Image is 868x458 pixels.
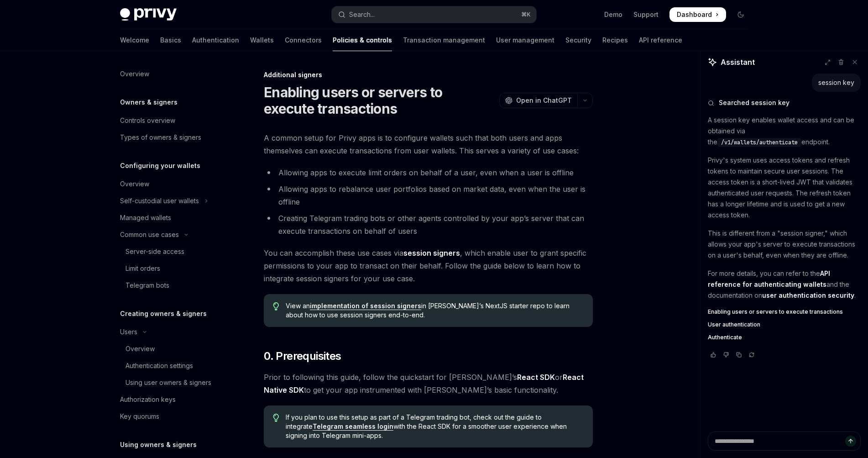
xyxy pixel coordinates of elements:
[349,9,375,20] div: Search...
[120,97,178,108] h5: Owners & signers
[120,160,200,171] h5: Configuring your wallets
[120,394,176,405] div: Authorization keys
[499,93,577,108] button: Open in ChatGPT
[818,78,854,87] div: session key
[264,183,593,208] li: Allowing apps to rebalance user portfolios based on market data, even when the user is offline
[708,268,861,301] p: For more details, you can refer to the and the documentation on .
[602,29,628,51] a: Recipes
[192,29,239,51] a: Authentication
[633,10,659,19] a: Support
[264,247,593,285] span: You can accomplish these use cases via , which enable user to grant specific permissions to your ...
[113,260,230,277] a: Limit orders
[250,29,274,51] a: Wallets
[160,29,181,51] a: Basics
[286,301,584,320] span: View an in [PERSON_NAME]’s NextJS starter repo to learn about how to use session signers end-to-end.
[721,350,732,359] button: Vote that response was not good
[273,414,279,422] svg: Tip
[113,391,230,408] a: Authorization keys
[708,269,830,289] a: API reference for authenticating wallets
[708,432,861,451] textarea: Ask a question...
[669,7,726,22] a: Dashboard
[120,229,179,240] div: Common use cases
[521,11,531,18] span: ⌘ K
[517,373,555,382] a: React SDK
[762,291,854,300] a: user authentication security
[264,132,593,157] span: A common setup for Privy apps is to configure wallets such that both users and apps themselves ca...
[113,324,230,340] button: Toggle Users section
[264,166,593,179] li: Allowing apps to execute limit orders on behalf of a user, even when a user is offline
[746,350,757,359] button: Reload last chat
[113,112,230,129] a: Controls overview
[125,280,169,291] div: Telegram bots
[264,84,496,117] h1: Enabling users or servers to execute transactions
[708,334,742,341] span: Authenticate
[403,248,460,258] a: session signers
[264,371,593,396] span: Prior to following this guide, follow the quickstart for [PERSON_NAME]’s or to get your app instr...
[273,302,279,311] svg: Tip
[113,277,230,294] a: Telegram bots
[264,349,341,363] span: 0. Prerequisites
[120,212,171,223] div: Managed wallets
[120,8,177,21] img: dark logo
[708,321,760,328] span: User authentication
[733,350,744,359] button: Copy chat response
[516,96,572,105] span: Open in ChatGPT
[120,439,197,450] h5: Using owners & signers
[708,350,719,359] button: Vote that response was good
[719,98,790,107] span: Searched session key
[125,377,211,388] div: Using user owners & signers
[120,195,199,206] div: Self-custodial user wallets
[120,411,159,422] div: Key quorums
[286,413,584,440] span: If you plan to use this setup as part of a Telegram trading bot, check out the guide to integrate...
[708,115,861,147] p: A session key enables wallet access and can be obtained via the endpoint.
[120,29,149,51] a: Welcome
[639,29,682,51] a: API reference
[333,29,392,51] a: Policies & controls
[113,358,230,374] a: Authentication settings
[120,179,149,190] div: Overview
[496,29,554,51] a: User management
[733,7,748,22] button: Toggle dark mode
[708,98,861,107] button: Searched session key
[120,68,149,79] div: Overview
[708,155,861,221] p: Privy's system uses access tokens and refresh tokens to maintain secure user sessions. The access...
[721,139,798,146] span: /v1/wallets/authenticate
[264,212,593,237] li: Creating Telegram trading bots or other agents controlled by your app’s server that can execute t...
[708,308,843,316] span: Enabling users or servers to execute transactions
[113,176,230,192] a: Overview
[113,193,230,209] button: Toggle Self-custodial user wallets section
[113,66,230,82] a: Overview
[120,308,207,319] h5: Creating owners & signers
[120,132,201,143] div: Types of owners & signers
[113,374,230,391] a: Using user owners & signers
[125,246,184,257] div: Server-side access
[113,341,230,357] a: Overview
[708,228,861,261] p: This is different from a "session signer," which allows your app's server to execute transactions...
[708,308,861,316] a: Enabling users or servers to execute transactions
[332,6,536,23] button: Open search
[120,326,137,337] div: Users
[125,343,155,354] div: Overview
[120,115,175,126] div: Controls overview
[125,360,193,371] div: Authentication settings
[708,321,861,328] a: User authentication
[708,334,861,341] a: Authenticate
[604,10,622,19] a: Demo
[113,129,230,146] a: Types of owners & signers
[677,10,712,19] span: Dashboard
[721,57,755,68] span: Assistant
[113,226,230,243] button: Toggle Common use cases section
[125,263,160,274] div: Limit orders
[113,408,230,425] a: Key quorums
[313,422,393,431] a: Telegram seamless login
[113,243,230,260] a: Server-side access
[565,29,591,51] a: Security
[403,29,485,51] a: Transaction management
[285,29,322,51] a: Connectors
[113,210,230,226] a: Managed wallets
[310,302,421,310] a: implementation of session signers
[264,70,593,79] div: Additional signers
[845,436,856,447] button: Send message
